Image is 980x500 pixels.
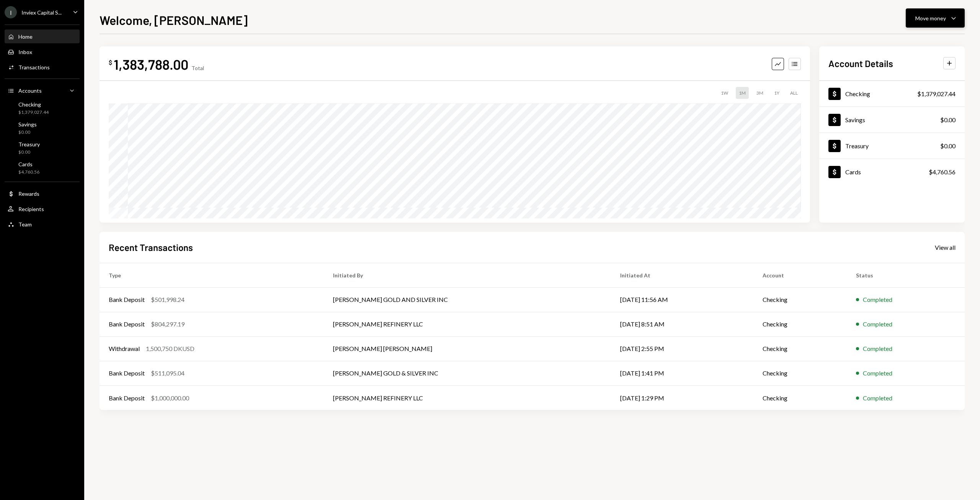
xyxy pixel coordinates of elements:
[109,295,145,304] div: Bank Deposit
[109,344,140,353] div: Withdrawal
[151,320,185,329] div: $804,297.19
[611,385,754,410] td: [DATE] 1:29 PM
[5,187,80,200] a: Rewards
[151,369,185,378] div: $511,095.04
[845,168,861,175] div: Cards
[5,60,80,74] a: Transactions
[18,206,44,212] div: Recipients
[940,141,955,151] div: $0.00
[819,133,965,159] a: Treasury$0.00
[18,169,39,175] div: $4,760.56
[847,263,965,287] th: Status
[191,65,204,71] div: Total
[863,295,892,304] div: Completed
[146,344,194,353] div: 1,500,750 DKUSD
[324,336,611,361] td: [PERSON_NAME] [PERSON_NAME]
[5,45,80,59] a: Inbox
[5,84,80,97] a: Accounts
[940,115,955,125] div: $0.00
[845,90,870,97] div: Checking
[845,142,869,149] div: Treasury
[324,287,611,312] td: [PERSON_NAME] GOLD AND SILVER INC
[5,119,80,137] a: Savings$0.00
[819,107,965,133] a: Savings$0.00
[845,116,865,123] div: Savings
[109,241,193,254] h2: Recent Transactions
[929,167,955,177] div: $4,760.56
[863,369,892,378] div: Completed
[787,87,801,99] div: ALL
[753,312,846,336] td: Checking
[753,287,846,312] td: Checking
[819,81,965,107] a: Checking$1,379,027.44
[863,344,892,353] div: Completed
[5,217,80,231] a: Team
[18,149,40,156] div: $0.00
[611,336,754,361] td: [DATE] 2:55 PM
[151,295,185,304] div: $501,998.24
[109,369,145,378] div: Bank Deposit
[906,8,965,28] button: Move money
[18,64,50,70] div: Transactions
[863,393,892,403] div: Completed
[18,49,32,55] div: Inbox
[109,59,112,66] div: $
[109,393,145,403] div: Bank Deposit
[753,263,846,287] th: Account
[324,385,611,410] td: [PERSON_NAME] REFINERY LLC
[18,161,39,167] div: Cards
[151,393,189,403] div: $1,000,000.00
[611,361,754,385] td: [DATE] 1:41 PM
[935,243,955,251] a: View all
[324,263,611,287] th: Initiated By
[5,30,80,43] a: Home
[324,361,611,385] td: [PERSON_NAME] GOLD & SILVER INC
[18,121,37,128] div: Savings
[611,287,754,312] td: [DATE] 11:56 AM
[18,141,40,148] div: Treasury
[718,87,731,99] div: 1W
[917,89,955,98] div: $1,379,027.44
[611,263,754,287] th: Initiated At
[5,139,80,157] a: Treasury$0.00
[753,361,846,385] td: Checking
[5,99,80,117] a: Checking$1,379,027.44
[771,87,782,99] div: 1Y
[828,57,893,70] h2: Account Details
[819,159,965,185] a: Cards$4,760.56
[18,190,39,197] div: Rewards
[5,202,80,216] a: Recipients
[114,56,188,73] div: 1,383,788.00
[18,221,32,228] div: Team
[21,9,62,16] div: Inviex Capital S...
[100,263,324,287] th: Type
[753,336,846,361] td: Checking
[5,6,17,18] div: I
[935,244,955,251] div: View all
[18,87,42,94] div: Accounts
[611,312,754,336] td: [DATE] 8:51 AM
[18,129,37,136] div: $0.00
[18,109,49,116] div: $1,379,027.44
[18,33,33,40] div: Home
[100,12,248,28] h1: Welcome, [PERSON_NAME]
[753,385,846,410] td: Checking
[109,320,145,329] div: Bank Deposit
[18,101,49,108] div: Checking
[863,320,892,329] div: Completed
[753,87,766,99] div: 3M
[5,159,80,177] a: Cards$4,760.56
[915,14,946,22] div: Move money
[324,312,611,336] td: [PERSON_NAME] REFINERY LLC
[736,87,749,99] div: 1M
